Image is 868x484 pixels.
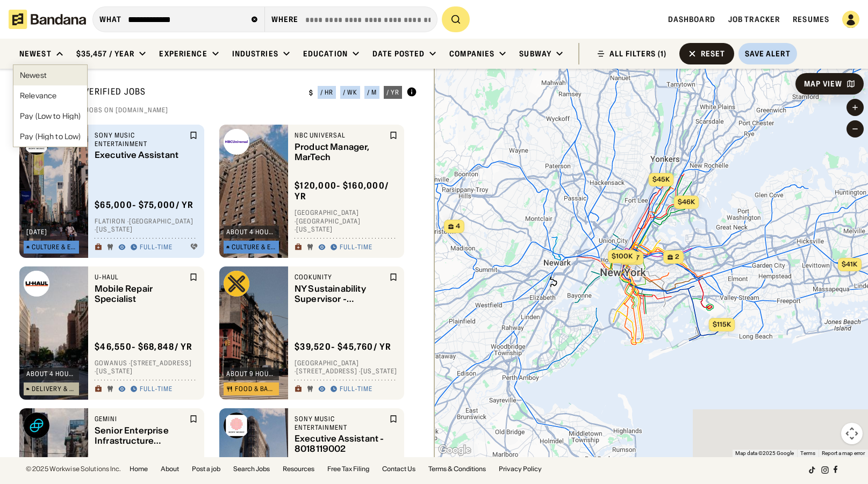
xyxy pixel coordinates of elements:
img: Bandana logotype [9,10,86,29]
a: Resources [283,466,314,472]
div: Full-time [140,385,173,394]
div: Food & Bars [235,386,276,392]
img: Gemini logo [24,413,49,438]
a: Post a job [192,466,220,472]
div: Education [303,49,348,59]
div: Showing 48 Verified Jobs [17,86,300,99]
button: Map camera controls [841,423,863,444]
span: 4 [456,222,460,231]
div: Delivery & Transportation [32,386,77,392]
div: / hr [320,89,333,96]
div: Map View [804,80,842,88]
div: Pay (Low to High) [20,112,81,120]
div: Subway [519,49,551,59]
div: Pay (High to Low) [20,133,81,140]
a: Terms & Conditions [428,466,486,472]
div: © 2025 Workwise Solutions Inc. [26,466,121,472]
div: Culture & Entertainment [32,244,76,250]
div: grid [17,120,417,457]
div: Newest [19,49,52,59]
div: U-Haul [95,273,187,281]
div: NBC Universal [295,131,387,140]
img: U-Haul logo [24,271,49,297]
div: / yr [386,89,399,96]
div: Sony Music Entertainment [295,415,387,431]
div: Date Posted [372,49,425,59]
a: Free Tax Filing [327,466,369,472]
div: Mobile Repair Specialist [95,284,187,304]
div: CookUnity [295,273,387,281]
span: $115k [713,320,731,328]
div: Newest [20,71,81,79]
span: 2 [675,252,679,262]
div: $ 65,000 - $75,000 / yr [95,199,194,211]
div: Save Alert [745,49,791,59]
div: Full-time [340,385,372,394]
span: $46k [678,198,695,206]
a: Open this area in Google Maps (opens a new window) [437,443,472,457]
div: $ 120,000 - $160,000 / yr [295,180,398,203]
a: Report a map error [822,450,865,456]
a: Job Tracker [728,15,780,24]
img: Sony Music Entertainment logo [224,413,249,438]
img: CookUnity logo [224,271,249,297]
a: Resumes [793,15,829,24]
div: / wk [343,89,357,96]
div: Full-time [140,243,173,252]
div: Experience [159,49,207,59]
a: Home [130,466,148,472]
div: ALL FILTERS (1) [609,50,666,57]
div: Relevance [20,92,81,99]
div: about 4 hours ago [26,371,76,377]
a: Privacy Policy [499,466,542,472]
div: Product Manager, MarTech [295,142,387,162]
div: Gowanus · [STREET_ADDRESS] · [US_STATE] [95,359,198,375]
div: Sony Music Entertainment [95,131,187,148]
span: $45k [652,175,670,183]
div: about 9 hours ago [226,371,276,377]
div: Reset [701,50,726,57]
span: $100k [612,252,633,260]
div: NY Sustainability Supervisor - 6676507003 [295,284,387,304]
span: Map data ©2025 Google [735,450,794,456]
div: $35,457 / year [76,49,135,59]
div: $ 39,520 - $45,760 / yr [295,341,392,352]
div: $ 46,550 - $68,848 / yr [95,341,193,352]
img: Google [437,443,472,457]
div: Flatiron · [GEOGRAPHIC_DATA] · [US_STATE] [95,217,198,234]
div: / m [367,89,377,96]
div: [DATE] [26,229,47,235]
div: [GEOGRAPHIC_DATA] · [STREET_ADDRESS] · [US_STATE] [295,359,398,375]
div: Culture & Entertainment [232,244,276,250]
div: Where [271,15,299,24]
div: Executive Assistant - 8018119002 [295,434,387,454]
a: Search Jobs [233,466,270,472]
div: about 4 hours ago [226,229,276,235]
div: 481 " google appre" jobs on [DOMAIN_NAME] [17,106,417,114]
div: Gemini [95,415,187,423]
div: what [99,15,121,24]
div: Senior Enterprise Infrastructure Engineer - 6806913 [95,425,187,446]
a: About [161,466,179,472]
div: [GEOGRAPHIC_DATA] · [GEOGRAPHIC_DATA] · [US_STATE] [295,209,398,234]
a: Contact Us [382,466,415,472]
a: Terms (opens in new tab) [800,450,815,456]
span: $41k [842,260,857,268]
img: NBC Universal logo [224,129,249,155]
div: Executive Assistant [95,150,187,161]
a: Dashboard [668,15,715,24]
div: Industries [232,49,278,59]
div: $ [309,89,313,97]
div: Full-time [340,243,372,252]
div: Companies [449,49,494,59]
